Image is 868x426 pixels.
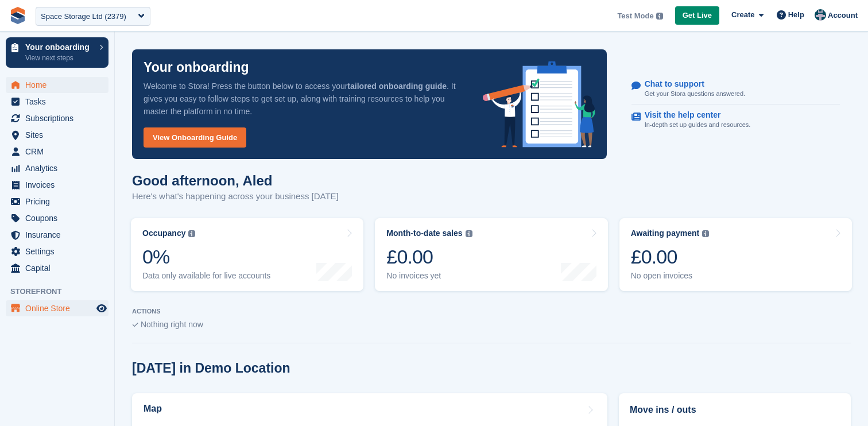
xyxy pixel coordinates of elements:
[630,403,840,417] h2: Move ins / outs
[702,230,709,237] img: icon-info-grey-7440780725fd019a000dd9b08b2336e03edf1995a4989e88bcd33f0948082b44.svg
[617,10,653,22] span: Test Mode
[95,301,108,315] a: Preview store
[131,218,363,291] a: Occupancy 0% Data only available for live accounts
[132,361,290,376] h2: [DATE] in Demo Location
[631,73,840,105] a: Chat to support Get your Stora questions answered.
[6,243,108,260] a: menu
[466,230,472,237] img: icon-info-grey-7440780725fd019a000dd9b08b2336e03edf1995a4989e88bcd33f0948082b44.svg
[386,245,472,269] div: £0.00
[142,229,185,238] div: Occupancy
[386,271,472,281] div: No invoices yet
[683,10,712,21] span: Get Live
[631,271,710,281] div: No open invoices
[6,300,108,316] a: menu
[141,320,203,329] span: Nothing right now
[6,144,108,160] a: menu
[656,13,663,20] img: icon-info-grey-7440780725fd019a000dd9b08b2336e03edf1995a4989e88bcd33f0948082b44.svg
[6,193,108,210] a: menu
[6,77,108,93] a: menu
[144,80,464,118] p: Welcome to Stora! Press the button below to access your . It gives you easy to follow steps to ge...
[631,229,700,238] div: Awaiting payment
[6,37,108,68] a: Your onboarding View next steps
[144,404,162,414] h2: Map
[6,177,108,193] a: menu
[6,260,108,276] a: menu
[645,79,736,89] p: Chat to support
[25,43,94,51] p: Your onboarding
[25,227,94,243] span: Insurance
[675,6,719,25] a: Get Live
[41,11,126,22] div: Space Storage Ltd (2379)
[483,61,595,148] img: onboarding-info-6c161a55d2c0e0a8cae90662b2fe09162a5109e8cc188191df67fb4f79e88e88.svg
[815,9,826,21] img: Aled Bidder
[788,9,804,21] span: Help
[25,94,94,110] span: Tasks
[828,10,858,21] span: Account
[142,271,270,281] div: Data only available for live accounts
[188,230,195,237] img: icon-info-grey-7440780725fd019a000dd9b08b2336e03edf1995a4989e88bcd33f0948082b44.svg
[631,104,840,135] a: Visit the help center In-depth set up guides and resources.
[631,245,710,269] div: £0.00
[132,173,339,188] h1: Good afternoon, Aled
[25,210,94,226] span: Coupons
[386,229,462,238] div: Month-to-date sales
[347,82,447,91] strong: tailored onboarding guide
[144,61,249,74] p: Your onboarding
[142,245,270,269] div: 0%
[375,218,607,291] a: Month-to-date sales £0.00 No invoices yet
[6,127,108,143] a: menu
[132,190,339,203] p: Here's what's happening across your business [DATE]
[645,89,745,99] p: Get your Stora questions answered.
[25,177,94,193] span: Invoices
[6,160,108,176] a: menu
[144,127,246,148] a: View Onboarding Guide
[9,7,26,24] img: stora-icon-8386f47178a22dfd0bd8f6a31ec36ba5ce8667c1dd55bd0f319d3a0aa187defe.svg
[132,323,138,327] img: blank_slate_check_icon-ba018cac091ee9be17c0a81a6c232d5eb81de652e7a59be601be346b1b6ddf79.svg
[25,160,94,176] span: Analytics
[25,53,94,63] p: View next steps
[6,94,108,110] a: menu
[25,127,94,143] span: Sites
[6,227,108,243] a: menu
[132,308,851,315] p: ACTIONS
[25,300,94,316] span: Online Store
[6,110,108,126] a: menu
[25,144,94,160] span: CRM
[619,218,852,291] a: Awaiting payment £0.00 No open invoices
[25,77,94,93] span: Home
[731,9,754,21] span: Create
[645,120,751,130] p: In-depth set up guides and resources.
[25,243,94,260] span: Settings
[25,110,94,126] span: Subscriptions
[6,210,108,226] a: menu
[25,260,94,276] span: Capital
[25,193,94,210] span: Pricing
[10,286,114,297] span: Storefront
[645,110,742,120] p: Visit the help center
